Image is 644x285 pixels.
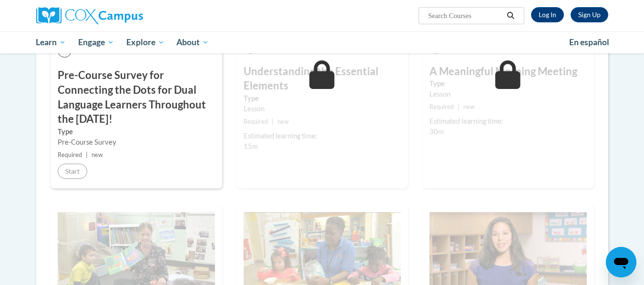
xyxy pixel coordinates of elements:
[36,7,217,24] a: Cox Campus
[244,64,401,94] h3: Understanding the Essential Elements
[563,32,615,52] a: En español
[429,116,587,127] div: Estimated learning time:
[58,151,82,158] span: Required
[429,64,587,79] h3: A Meaningful Morning Meeting
[272,118,274,125] span: |
[58,127,215,137] label: Type
[120,31,171,53] a: Explore
[244,93,401,104] label: Type
[244,118,268,125] span: Required
[503,10,518,21] button: Search
[531,7,564,22] a: Log In
[126,37,164,48] span: Explore
[58,137,215,147] div: Pre-Course Survey
[36,37,66,48] span: Learn
[429,103,454,110] span: Required
[463,103,475,110] span: new
[429,79,587,89] label: Type
[78,37,114,48] span: Engage
[569,37,609,47] span: En español
[72,31,120,53] a: Engage
[429,128,444,136] span: 30m
[58,68,215,127] h3: Pre-Course Survey for Connecting the Dots for Dual Language Learners Throughout the [DATE]!
[30,31,72,53] a: Learn
[277,118,289,125] span: new
[427,10,503,21] input: Search Courses
[244,104,401,114] div: Lesson
[176,37,209,48] span: About
[36,7,143,24] img: Cox Campus
[244,142,258,150] span: 15m
[92,151,103,158] span: new
[244,131,401,141] div: Estimated learning time:
[86,151,88,158] span: |
[429,89,587,99] div: Lesson
[22,31,623,53] div: Main menu
[58,164,87,179] button: Start
[458,103,460,110] span: |
[170,31,215,53] a: About
[606,247,636,277] iframe: Button to launch messaging window
[571,7,608,22] a: Register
